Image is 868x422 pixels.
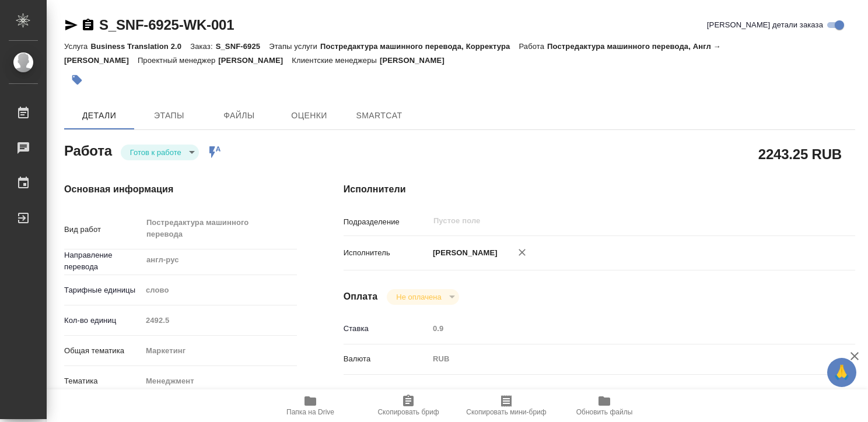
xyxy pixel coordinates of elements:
span: [PERSON_NAME] детали заказа [707,19,823,31]
button: Добавить тэг [64,67,90,93]
h2: Работа [64,139,112,160]
p: Кол-во единиц [64,315,142,326]
button: 🙏 [827,358,856,387]
button: Скопировать мини-бриф [457,389,555,422]
button: Скопировать ссылку для ЯМессенджера [64,18,78,32]
p: Business Translation 2.0 [90,42,190,51]
span: Этапы [141,108,197,123]
p: [PERSON_NAME] [380,56,453,65]
button: Не оплачена [393,292,444,302]
p: Направление перевода [64,249,142,273]
button: Скопировать ссылку [81,18,95,32]
button: Папка на Drive [261,389,359,422]
input: Пустое поле [432,214,785,228]
h2: 2243.25 RUB [758,144,842,164]
p: [PERSON_NAME] [218,56,292,65]
p: Тематика [64,375,142,387]
h4: Оплата [344,290,378,304]
a: S_SNF-6925-WK-001 [99,17,234,33]
div: RUB [429,349,813,369]
p: S_SNF-6925 [216,42,269,51]
p: Постредактура машинного перевода, Корректура [320,42,519,51]
p: Исполнитель [344,247,429,259]
p: [PERSON_NAME] [429,247,498,259]
span: SmartCat [351,108,407,123]
p: Этапы услуги [269,42,320,51]
p: Подразделение [344,216,429,228]
span: Оценки [281,108,337,123]
span: Скопировать мини-бриф [466,408,546,416]
p: Тарифные единицы [64,284,142,296]
input: Пустое поле [429,320,813,337]
p: Валюта [344,353,429,365]
p: Заказ: [190,42,215,51]
p: Клиентские менеджеры [292,56,380,65]
span: Обновить файлы [576,408,633,416]
p: Услуга [64,42,90,51]
span: Детали [71,108,127,123]
button: Готов к работе [127,147,185,157]
h4: Основная информация [64,182,297,196]
p: Вид работ [64,224,142,235]
span: Файлы [211,108,267,123]
div: Менеджмент [142,371,297,391]
input: Пустое поле [142,312,297,329]
p: Ставка [344,323,429,335]
p: Работа [519,42,547,51]
span: Скопировать бриф [377,408,439,416]
button: Обновить файлы [555,389,653,422]
h4: Исполнители [344,182,855,196]
button: Удалить исполнителя [509,240,535,265]
div: Готов к работе [387,289,459,305]
span: Папка на Drive [286,408,334,416]
span: 🙏 [832,360,852,385]
div: Готов к работе [121,145,199,160]
p: Проектный менеджер [138,56,218,65]
div: Маркетинг [142,341,297,361]
div: слово [142,280,297,300]
p: Общая тематика [64,345,142,357]
button: Скопировать бриф [359,389,457,422]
